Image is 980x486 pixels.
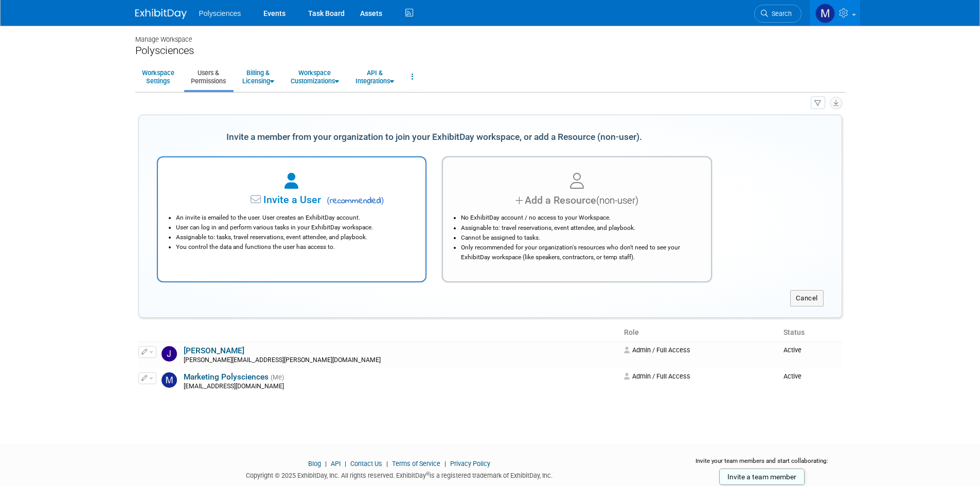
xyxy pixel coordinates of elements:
img: Julianna Klepacki [162,346,177,362]
a: [PERSON_NAME] [184,346,244,355]
a: Billing &Licensing [236,64,281,89]
a: Users &Permissions [184,64,233,89]
a: API &Integrations [349,64,401,89]
div: [EMAIL_ADDRESS][DOMAIN_NAME] [184,383,617,391]
span: (non-user) [596,195,638,206]
span: | [384,460,390,467]
th: Status [779,324,842,341]
li: Only recommended for your organization's resources who don't need to see your ExhibitDay workspac... [461,243,698,262]
a: API [331,460,341,467]
li: An invite is emailed to the user. User creates an ExhibitDay account. [176,213,413,223]
span: | [323,460,329,467]
div: Invite your team members and start collaborating: [679,457,845,472]
span: ( [327,195,330,205]
sup: ® [426,471,430,477]
li: No ExhibitDay account / no access to your Workspace. [461,213,698,223]
a: Privacy Policy [450,460,490,467]
button: Cancel [790,290,824,307]
div: Add a Resource [456,193,698,208]
img: ExhibitDay [135,9,187,19]
span: recommended [324,195,384,207]
a: Search [754,5,801,23]
li: You control the data and functions the user has access to. [176,242,413,252]
a: Blog [308,460,321,467]
a: WorkspaceSettings [135,64,181,89]
span: (Me) [271,374,284,381]
div: Polysciences [135,44,845,57]
a: Marketing Polysciences [184,372,269,382]
a: WorkspaceCustomizations [284,64,346,89]
span: Invite a User [199,194,321,206]
div: Copyright © 2025 ExhibitDay, Inc. All rights reserved. ExhibitDay is a registered trademark of Ex... [135,469,664,480]
a: Terms of Service [392,460,440,467]
li: Assignable to: travel reservations, event attendee, and playbook. [461,223,698,233]
span: | [342,460,349,467]
a: Invite a team member [719,469,805,485]
span: | [442,460,449,467]
span: Polysciences [199,9,241,17]
a: Contact Us [350,460,382,467]
li: Cannot be assigned to tasks. [461,233,698,243]
div: Invite a member from your organization to join your ExhibitDay workspace, or add a Resource (non-... [157,126,712,149]
li: Assignable to: tasks, travel reservations, event attendee, and playbook. [176,232,413,242]
span: Admin / Full Access [624,372,690,380]
img: Marketing Polysciences [162,372,177,388]
span: ) [381,195,384,205]
img: Marketing Polysciences [815,4,835,23]
div: [PERSON_NAME][EMAIL_ADDRESS][PERSON_NAME][DOMAIN_NAME] [184,356,617,365]
span: Search [768,10,792,17]
th: Role [620,324,779,341]
span: Active [783,346,801,354]
li: User can log in and perform various tasks in your ExhibitDay workspace. [176,223,413,232]
div: Manage Workspace [135,26,845,44]
span: Admin / Full Access [624,346,690,354]
span: Active [783,372,801,380]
